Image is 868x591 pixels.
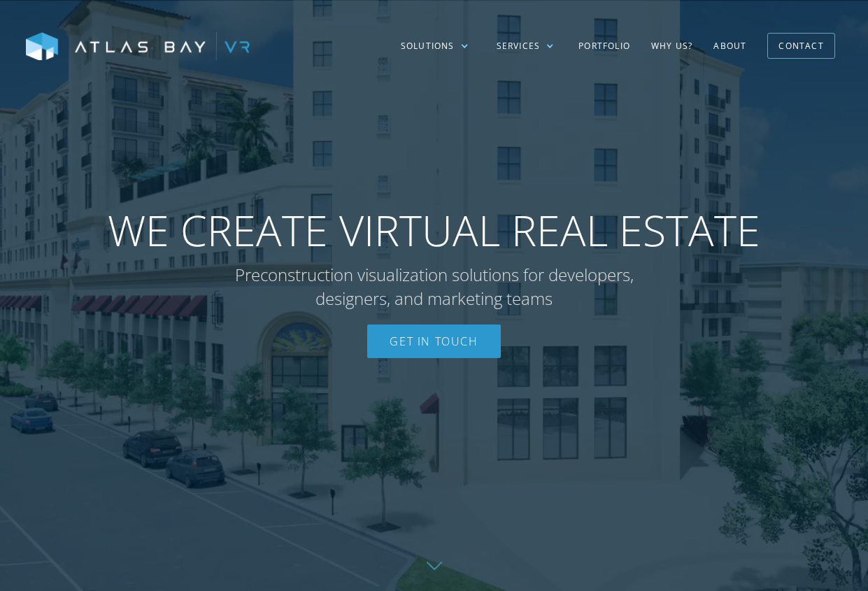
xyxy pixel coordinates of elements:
[387,26,483,66] div: Solutions
[26,32,250,62] img: Atlas Bay VR Logo
[568,26,641,66] a: Portfolio
[427,562,442,570] img: Down further on page
[108,205,760,256] span: WE CREATE VIRTUAL REAL ESTATE
[401,40,455,52] div: Solutions
[207,263,662,310] p: Preconstruction visualization solutions for developers, designers, and marketing teams
[703,26,757,66] a: About
[778,35,823,57] div: Contact
[767,33,834,59] a: Contact
[367,325,500,358] a: Get In Touch
[641,26,703,66] a: Why US?
[497,40,541,52] div: Services
[483,26,569,66] div: Services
